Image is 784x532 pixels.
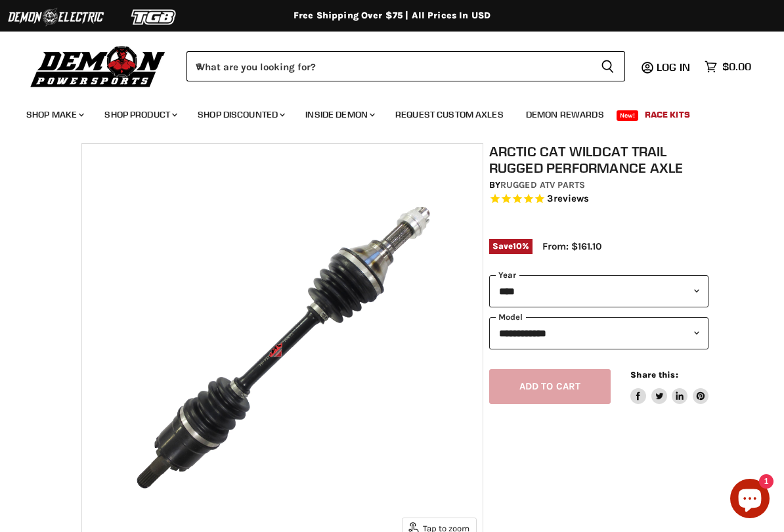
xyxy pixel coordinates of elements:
[489,317,708,349] select: modal-name
[590,51,625,81] button: Search
[547,193,589,205] span: 3 reviews
[295,101,383,128] a: Inside Demon
[186,51,590,81] input: When autocomplete results are available use up and down arrows to review and enter to select
[542,240,601,252] span: From: $161.10
[385,101,513,128] a: Request Custom Axles
[630,369,708,404] aside: Share this:
[16,96,748,128] ul: Main menu
[500,179,585,190] a: Rugged ATV Parts
[26,43,170,89] img: Demon Powersports
[188,101,293,128] a: Shop Discounted
[489,275,708,307] select: year
[489,239,533,254] span: Save %
[617,110,639,121] span: New!
[698,57,758,76] a: $0.00
[105,5,204,30] img: TGB Logo 2
[630,370,678,380] span: Share this:
[722,60,751,73] span: $0.00
[16,101,92,128] a: Shop Make
[489,192,708,206] span: Rated 5.0 out of 5 stars 3 reviews
[95,101,185,128] a: Shop Product
[489,143,708,176] h1: Arctic Cat Wildcat Trail Rugged Performance Axle
[513,241,522,251] span: 10
[657,60,690,74] span: Log in
[489,178,708,192] div: by
[554,193,590,205] span: reviews
[635,101,700,128] a: Race Kits
[726,479,773,521] inbox-online-store-chat: Shopify online store chat
[516,101,614,128] a: Demon Rewards
[651,61,698,73] a: Log in
[7,5,105,30] img: Demon Electric Logo 2
[186,51,625,81] form: Product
